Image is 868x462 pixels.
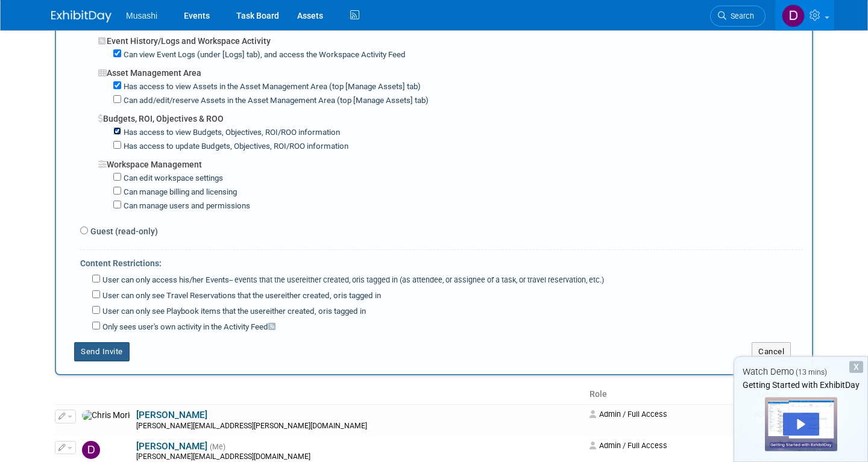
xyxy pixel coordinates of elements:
label: User can only access his/her Events [100,275,604,286]
span: Admin / Full Access [590,410,667,419]
div: Play [783,413,819,435]
div: Watch Demo [734,366,867,378]
label: Has access to view Budgets, Objectives, ROI/ROO information [121,127,340,139]
span: Search [726,11,754,20]
a: [PERSON_NAME] [136,441,207,452]
label: Can add/edit/reserve Assets in the Asset Management Area (top [Manage Assets] tab) [121,95,429,107]
span: either created, or [266,307,326,316]
button: Cancel [752,342,791,361]
span: (13 mins) [796,368,827,376]
span: -- events that the user is tagged in (as attendee, or assignee of a task, or travel reservation, ... [229,275,604,284]
img: Daniel Agar [782,4,805,27]
label: Can edit workspace settings [121,173,223,184]
img: ExhibitDay [51,10,112,22]
div: [PERSON_NAME][EMAIL_ADDRESS][DOMAIN_NAME] [136,452,582,462]
div: Event History/Logs and Workspace Activity [98,29,803,47]
label: Has access to view Assets in the Asset Management Area (top [Manage Assets] tab) [121,81,421,93]
label: Guest (read-only) [88,225,158,237]
span: Admin / Full Access [590,441,667,450]
span: either created, or [281,291,341,300]
label: Can view Event Logs (under [Logs] tab), and access the Workspace Activity Feed [121,49,406,61]
label: Only sees user's own activity in the Activity Feed [100,322,275,333]
button: Send Invite [74,342,130,361]
div: [PERSON_NAME][EMAIL_ADDRESS][PERSON_NAME][DOMAIN_NAME] [136,422,582,431]
span: Musashi [126,11,157,20]
a: Search [710,5,766,27]
div: Getting Started with ExhibitDay [734,379,867,391]
img: Chris Morley [82,410,130,421]
label: User can only see Playbook items that the user is tagged in [100,306,366,317]
img: Daniel Agar [82,441,100,459]
div: Budgets, ROI, Objectives & ROO [98,107,803,125]
th: Role [585,384,749,405]
label: Has access to update Budgets, Objectives, ROI/ROO information [121,141,348,152]
label: Can manage users and permissions [121,201,250,212]
span: either created, or [302,275,359,284]
a: [PERSON_NAME] [136,410,207,420]
label: User can only see Travel Reservations that the user is tagged in [100,290,381,302]
div: Content Restrictions: [80,250,803,272]
div: Dismiss [849,361,863,373]
span: (Me) [210,443,225,451]
div: Asset Management Area [98,61,803,79]
label: Can manage billing and licensing [121,187,237,198]
div: Workspace Management [98,152,803,170]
